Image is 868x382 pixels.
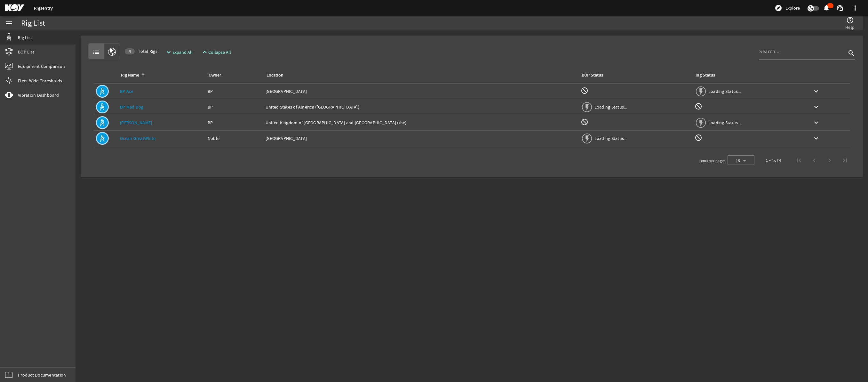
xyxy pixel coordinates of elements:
[695,102,702,110] mat-icon: Rig Monitoring not available for this rig
[772,3,802,13] button: Explore
[836,4,844,12] mat-icon: support_agent
[21,20,45,27] div: Rig List
[5,20,13,27] mat-icon: menu
[120,135,155,141] a: Ocean GreatWhite
[172,49,193,55] span: Expand All
[125,48,135,54] div: 4
[266,135,576,142] div: [GEOGRAPHIC_DATA]
[208,119,260,126] div: BP
[766,157,781,164] div: 1 – 4 of 4
[208,135,260,142] div: Noble
[848,0,863,16] button: more_vert
[165,48,170,56] mat-icon: expand_more
[209,72,221,79] div: Owner
[120,72,200,79] div: Rig Name
[208,72,258,79] div: Owner
[18,63,65,69] span: Equipment Comparison
[708,120,741,126] span: Loading Status...
[846,16,854,24] mat-icon: help_outline
[5,91,13,99] mat-icon: vibration
[582,72,603,79] div: BOP Status
[594,104,627,110] span: Loading Status...
[266,72,573,79] div: Location
[18,34,32,41] span: Rig List
[823,4,830,12] mat-icon: notifications
[845,24,855,30] span: Help
[18,77,62,84] span: Fleet Wide Thresholds
[18,49,34,55] span: BOP List
[18,372,66,378] span: Product Documentation
[812,103,820,111] mat-icon: keyboard_arrow_down
[848,49,855,57] i: search
[581,118,588,126] mat-icon: BOP Monitoring not available for this rig
[266,119,576,126] div: United Kingdom of [GEOGRAPHIC_DATA] and [GEOGRAPHIC_DATA] (the)
[581,87,588,94] mat-icon: BOP Monitoring not available for this rig
[267,72,283,79] div: Location
[759,48,846,55] input: Search...
[594,135,627,141] span: Loading Status...
[208,88,260,94] div: BP
[34,5,53,11] a: Rigsentry
[785,5,800,11] span: Explore
[162,46,195,58] button: Expand All
[201,48,206,56] mat-icon: expand_less
[208,49,231,55] span: Collapse All
[120,104,144,110] a: BP Mad Dog
[775,4,782,12] mat-icon: explore
[18,92,59,98] span: Vibration Dashboard
[695,134,702,142] mat-icon: Rig Monitoring not available for this rig
[698,158,725,164] div: Items per page:
[266,88,576,94] div: [GEOGRAPHIC_DATA]
[696,72,715,79] div: Rig Status
[121,72,139,79] div: Rig Name
[812,119,820,126] mat-icon: keyboard_arrow_down
[120,120,152,126] a: [PERSON_NAME]
[266,104,576,110] div: United States of America ([GEOGRAPHIC_DATA])
[198,46,234,58] button: Collapse All
[208,104,260,110] div: BP
[92,48,100,56] mat-icon: list
[120,88,133,94] a: BP Ace
[812,134,820,142] mat-icon: keyboard_arrow_down
[812,87,820,95] mat-icon: keyboard_arrow_down
[708,88,741,94] span: Loading Status...
[125,48,157,54] span: Total Rigs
